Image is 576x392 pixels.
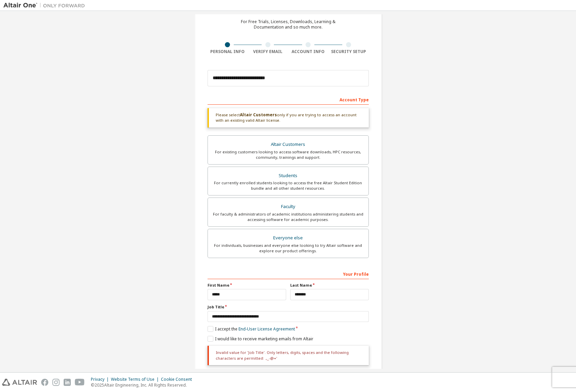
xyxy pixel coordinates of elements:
div: Personal Info [208,49,248,54]
label: Last Name [290,283,369,288]
div: Faculty [212,202,364,211]
div: Students [212,171,364,181]
img: linkedin.svg [64,379,71,386]
div: Privacy [91,377,111,382]
b: Altair Customers [240,112,277,118]
img: altair_logo.svg [2,379,37,386]
div: Everyone else [212,233,364,243]
div: Account Info [288,49,329,54]
div: For currently enrolled students looking to access the free Altair Student Edition bundle and all ... [212,180,364,191]
div: Verify Email [248,49,288,54]
a: End-User License Agreement [238,326,295,332]
div: Your Profile [208,268,369,279]
div: For Free Trials, Licenses, Downloads, Learning & Documentation and so much more. [241,19,335,30]
label: First Name [208,283,286,288]
img: youtube.svg [75,379,85,386]
div: For individuals, businesses and everyone else looking to try Altair software and explore our prod... [212,243,364,254]
div: Create an Altair One Account [233,7,343,15]
div: Security Setup [328,49,369,54]
img: facebook.svg [41,379,48,386]
label: I accept the [208,326,295,332]
div: For faculty & administrators of academic institutions administering students and accessing softwa... [212,211,364,222]
div: For existing customers looking to access software downloads, HPC resources, community, trainings ... [212,149,364,160]
div: Account Type [208,94,369,105]
div: Please select only if you are trying to access an account with an existing valid Altair license. [208,108,369,127]
div: Cookie Consent [161,377,196,382]
label: I would like to receive marketing emails from Altair [208,336,313,342]
div: Altair Customers [212,140,364,149]
div: Website Terms of Use [111,377,161,382]
img: Altair One [3,2,88,9]
label: Job Title [208,304,369,310]
p: © 2025 Altair Engineering, Inc. All Rights Reserved. [91,382,196,388]
div: Invalid value for 'Job Title'. Only letters, digits, spaces and the following characters are perm... [208,346,369,365]
img: instagram.svg [52,379,60,386]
